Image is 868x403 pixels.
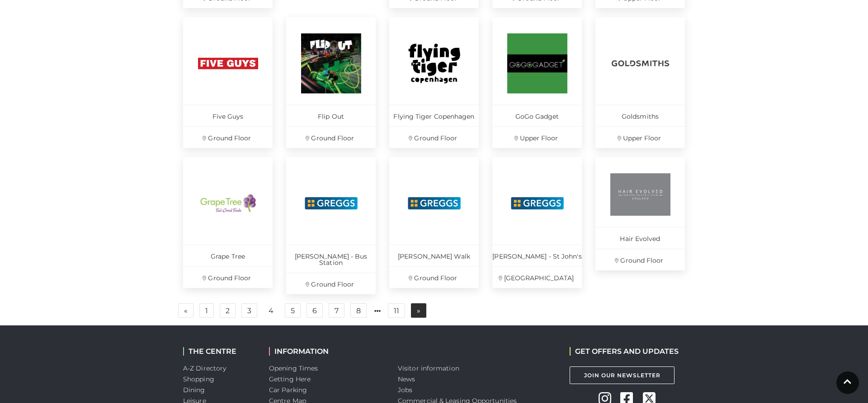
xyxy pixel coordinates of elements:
p: Grape Tree [183,245,273,266]
a: Getting Here [269,375,311,383]
a: Visitor information [398,364,459,372]
a: [PERSON_NAME] Walk Ground Floor [389,157,479,288]
p: Hair Evolved [595,227,685,249]
p: Ground Floor [183,126,273,148]
a: 4 [263,304,279,318]
p: [GEOGRAPHIC_DATA] [492,266,582,288]
a: [PERSON_NAME] - St John's [GEOGRAPHIC_DATA] [492,157,582,288]
p: [PERSON_NAME] Walk [389,245,479,266]
a: Car Parking [269,386,307,394]
p: Ground Floor [389,126,479,148]
p: Flying Tiger Copenhagen [389,105,479,126]
a: GoGo Gadget Upper Floor [492,17,582,148]
a: 6 [307,303,323,318]
a: Previous [178,303,193,318]
a: 2 [220,303,236,318]
a: Dining [183,386,205,394]
a: 11 [388,303,405,318]
p: Flip Out [286,105,376,126]
p: Ground Floor [389,266,479,288]
p: Ground Floor [286,126,376,148]
h2: THE CENTRE [183,347,255,356]
p: Five Guys [183,105,273,126]
a: Grape Tree Ground Floor [183,157,273,288]
a: Hair Evolved Ground Floor [595,157,685,270]
h2: GET OFFERS AND UPDATES [570,347,679,356]
p: Upper Floor [492,126,582,148]
a: Five Guys Ground Floor [183,17,273,148]
a: Flying Tiger Copenhagen Ground Floor [389,17,479,148]
a: 7 [329,303,344,318]
a: A-Z Directory [183,364,226,372]
p: Goldsmiths [595,105,685,126]
p: Upper Floor [595,126,685,148]
p: [PERSON_NAME] - St John's [492,245,582,266]
a: Next [411,303,426,318]
a: Join Our Newsletter [570,366,675,384]
a: 8 [350,303,367,318]
p: GoGo Gadget [492,105,582,126]
span: « [184,307,188,314]
a: Opening Times [269,364,318,372]
span: » [417,307,420,314]
a: 3 [241,303,257,318]
p: Ground Floor [595,249,685,270]
p: [PERSON_NAME] - Bus Station [286,245,376,273]
a: Jobs [398,386,412,394]
a: 5 [285,303,301,318]
p: Ground Floor [183,266,273,288]
p: Ground Floor [286,273,376,294]
a: News [398,375,415,383]
h2: INFORMATION [269,347,384,356]
a: [PERSON_NAME] - Bus Station Ground Floor [286,157,376,294]
a: Goldsmiths Upper Floor [595,17,685,148]
a: 1 [199,303,214,318]
a: Flip Out Ground Floor [286,17,376,148]
a: Shopping [183,375,214,383]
